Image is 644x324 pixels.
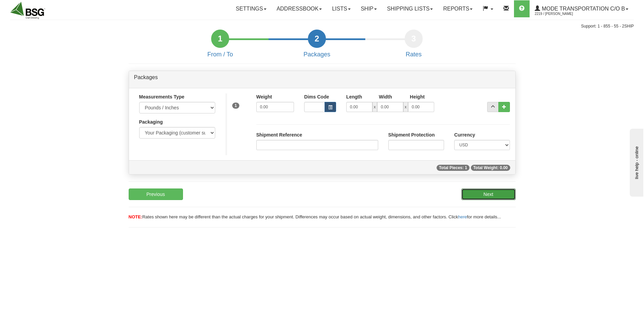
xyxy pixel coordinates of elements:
span: x [372,102,377,112]
img: logo2219.jpg [10,2,45,19]
h4: Rates [365,51,462,58]
span: Mode Transportation c/o B [540,6,625,12]
span: Total Weight: 0.00 [471,165,510,171]
div: Rates shown here may be different than the actual charges for your shipment. Differences may occu... [124,214,521,220]
div: ... [487,102,510,112]
h3: Packages [134,74,510,85]
label: Height [410,93,425,100]
a: 3 Rates [365,36,462,58]
span: 2219 / [PERSON_NAME] [535,11,586,17]
label: Currency [454,131,475,138]
h4: Packages [269,51,365,58]
div: 2 [308,30,326,48]
span: Total Pieces: 1 [437,165,470,171]
label: Measurements Type [139,93,185,100]
div: live help - online [5,6,63,11]
a: Addressbook [272,0,327,17]
h4: From / To [172,51,269,58]
label: Length [346,93,362,100]
a: 1 From / To [172,36,269,58]
button: Next [461,188,516,200]
label: Width [379,93,392,100]
label: Weight [256,93,272,100]
a: 2 Packages [269,36,365,58]
label: Packaging [139,119,163,125]
a: Reports [438,0,478,17]
span: x [403,102,408,112]
label: Dims Code [304,93,329,100]
div: 3 [405,30,423,48]
a: Lists [327,0,355,17]
span: 1 [232,103,239,109]
iframe: chat widget [628,127,643,197]
a: Ship [356,0,382,17]
a: Shipping lists [382,0,438,17]
div: Support: 1 - 855 - 55 - 2SHIP [10,23,634,29]
label: Shipment Reference [256,131,302,138]
button: Previous [129,188,183,200]
label: Shipment Protection [388,131,435,138]
span: NOTE: [129,214,142,219]
a: Mode Transportation c/o B 2219 / [PERSON_NAME] [530,0,633,17]
div: 1 [211,30,229,48]
a: here [458,214,467,219]
a: Settings [231,0,272,17]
